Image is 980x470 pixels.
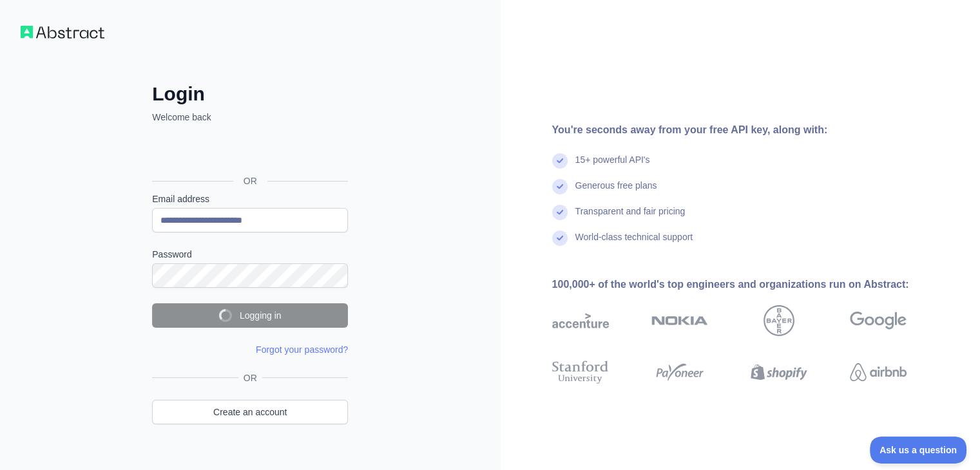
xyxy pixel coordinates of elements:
div: World-class technical support [575,230,693,256]
img: google [850,305,907,336]
img: shopify [751,358,807,386]
img: Workflow [21,26,104,39]
div: 15+ powerful API's [575,153,650,179]
h2: Login [152,82,348,106]
p: Welcome back [152,111,348,124]
img: payoneer [651,358,708,386]
img: check mark [552,205,568,220]
div: 100,000+ of the world's top engineers and organizations run on Abstract: [552,277,948,292]
label: Email address [152,193,348,205]
div: You're seconds away from your free API key, along with: [552,122,948,138]
img: check mark [552,230,568,246]
img: nokia [651,305,708,336]
iframe: Schaltfläche „Über Google anmelden“ [146,138,352,166]
img: bayer [764,305,794,336]
div: Generous free plans [575,179,657,205]
div: Transparent and fair pricing [575,205,686,230]
img: check mark [552,153,568,169]
a: Create an account [152,400,348,424]
img: check mark [552,179,568,194]
iframe: Toggle Customer Support [870,437,967,464]
img: accenture [552,305,609,336]
a: Forgot your password? [256,344,348,355]
button: Logging in [152,303,348,328]
label: Password [152,248,348,261]
span: OR [238,371,262,384]
span: OR [233,174,267,187]
img: stanford university [552,358,609,386]
img: airbnb [850,358,907,386]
